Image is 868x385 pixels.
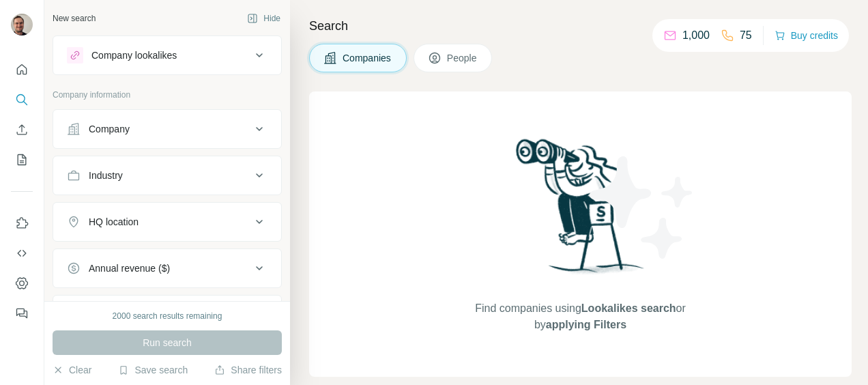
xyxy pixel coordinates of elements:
[53,363,91,377] button: Clear
[11,301,33,326] button: Feedback
[53,113,281,145] button: Company
[89,215,139,229] div: HQ location
[11,147,33,172] button: My lists
[11,14,33,35] img: Avatar
[11,271,33,296] button: Dashboard
[89,122,130,136] div: Company
[11,87,33,112] button: Search
[447,51,478,65] span: People
[309,16,852,35] h4: Search
[89,169,123,182] div: Industry
[11,117,33,142] button: Enrich CSV
[740,27,752,44] p: 75
[53,39,281,72] button: Company lookalikes
[11,211,33,236] button: Use Surfe on LinkedIn
[53,252,281,285] button: Annual revenue ($)
[581,302,676,314] span: Lookalikes search
[53,89,282,101] p: Company information
[214,363,282,377] button: Share filters
[89,261,170,275] div: Annual revenue ($)
[510,135,652,287] img: Surfe Illustration - Woman searching with binoculars
[546,319,626,330] span: applying Filters
[53,159,281,192] button: Industry
[53,298,281,331] button: Employees (size)
[775,26,838,45] button: Buy credits
[11,57,33,82] button: Quick start
[91,48,177,62] div: Company lookalikes
[682,27,710,44] p: 1,000
[581,146,704,269] img: Surfe Illustration - Stars
[11,241,33,266] button: Use Surfe API
[343,51,392,65] span: Companies
[118,363,188,377] button: Save search
[237,8,290,29] button: Hide
[471,300,689,333] span: Find companies using or by
[113,310,222,322] div: 2000 search results remaining
[53,205,281,238] button: HQ location
[53,12,96,25] div: New search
